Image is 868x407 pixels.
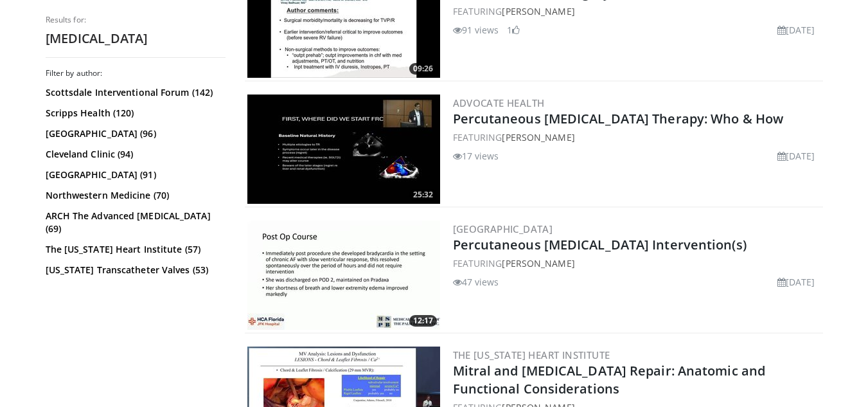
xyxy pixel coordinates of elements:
[502,131,574,143] a: [PERSON_NAME]
[453,222,553,235] a: [GEOGRAPHIC_DATA]
[46,148,222,161] a: Cleveland Clinic (94)
[507,23,520,37] li: 1
[409,63,437,75] span: 09:26
[453,257,820,270] div: FEATURING
[502,257,574,269] a: [PERSON_NAME]
[46,264,222,276] a: [US_STATE] Transcatheter Valves (53)
[453,96,545,109] a: Advocate Health
[453,275,499,289] li: 47 views
[247,221,440,330] a: 12:17
[46,127,222,140] a: [GEOGRAPHIC_DATA] (96)
[247,95,440,204] img: bf829e8b-cca4-4345-a44c-368ddf20a6fc.300x170_q85_crop-smart_upscale.jpg
[409,315,437,327] span: 12:17
[453,5,820,18] div: FEATURING
[46,15,226,25] p: Results for:
[453,236,747,253] a: Percutaneous [MEDICAL_DATA] Intervention(s)
[453,149,499,163] li: 17 views
[453,131,820,144] div: FEATURING
[502,5,574,17] a: [PERSON_NAME]
[46,107,222,120] a: Scripps Health (120)
[46,68,226,78] h3: Filter by author:
[453,362,766,397] a: Mitral and [MEDICAL_DATA] Repair: Anatomic and Functional Considerations
[777,275,815,289] li: [DATE]
[453,23,499,37] li: 91 views
[247,221,440,330] img: 199814d1-e92e-46d9-9f1d-4660d220eb56.300x170_q85_crop-smart_upscale.jpg
[46,30,226,47] h2: [MEDICAL_DATA]
[46,243,222,256] a: The [US_STATE] Heart Institute (57)
[46,168,222,181] a: [GEOGRAPHIC_DATA] (91)
[46,189,222,202] a: Northwestern Medicine (70)
[46,86,222,99] a: Scottsdale Interventional Forum (142)
[777,23,815,37] li: [DATE]
[247,95,440,204] a: 25:32
[46,210,222,235] a: ARCH The Advanced [MEDICAL_DATA] (69)
[453,348,610,361] a: The [US_STATE] Heart Institute
[453,110,784,127] a: Percutaneous [MEDICAL_DATA] Therapy: Who & How
[409,189,437,201] span: 25:32
[777,149,815,163] li: [DATE]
